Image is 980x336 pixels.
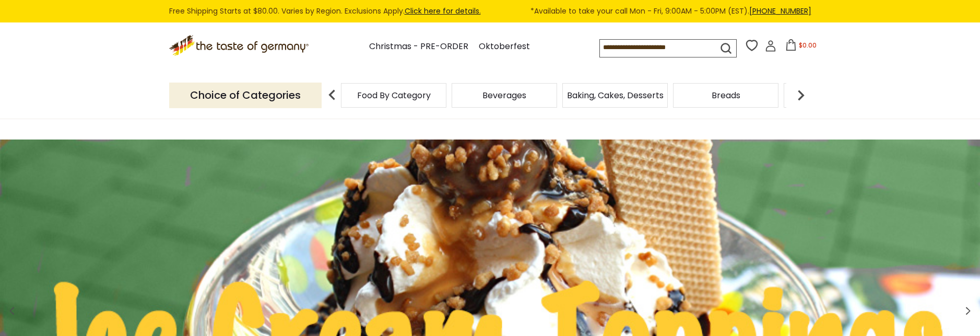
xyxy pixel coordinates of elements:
a: Baking, Cakes, Desserts [567,91,664,99]
a: Christmas - PRE-ORDER [369,40,468,54]
p: Choice of Categories [169,83,322,108]
a: Click here for details. [405,6,481,16]
a: Breads [712,91,740,99]
a: Food By Category [357,91,431,99]
a: Oktoberfest [479,40,530,54]
span: $0.00 [799,41,817,50]
a: [PHONE_NUMBER] [749,6,811,16]
a: Beverages [482,91,526,99]
img: next arrow [790,85,811,106]
button: $0.00 [778,39,823,55]
div: Free Shipping Starts at $80.00. Varies by Region. Exclusions Apply. [169,5,811,17]
span: *Available to take your call Mon - Fri, 9:00AM - 5:00PM (EST). [530,5,811,17]
img: previous arrow [322,85,343,106]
